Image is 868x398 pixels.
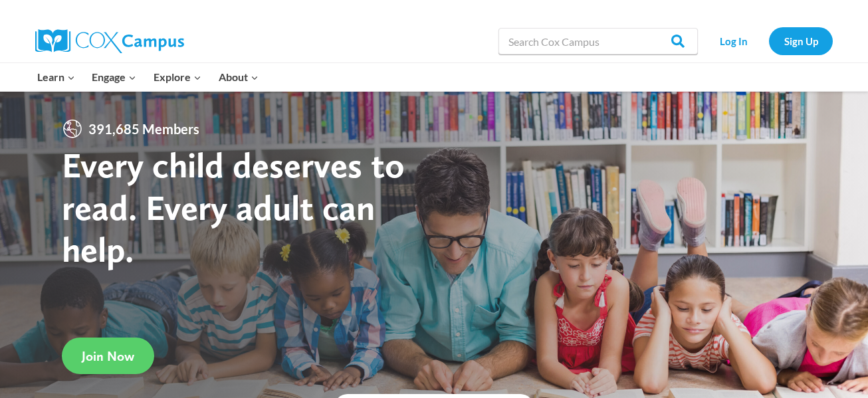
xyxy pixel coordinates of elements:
[29,63,267,91] nav: Primary Navigation
[219,68,259,86] span: About
[35,29,184,53] img: Cox Campus
[92,68,136,86] span: Engage
[62,338,154,374] a: Join Now
[705,27,762,54] a: Log In
[705,27,833,54] nav: Secondary Navigation
[154,68,201,86] span: Explore
[498,28,698,54] input: Search Cox Campus
[62,144,405,270] strong: Every child deserves to read. Every adult can help.
[83,118,205,140] span: 391,685 Members
[82,348,134,364] span: Join Now
[37,68,75,86] span: Learn
[769,27,833,54] a: Sign Up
